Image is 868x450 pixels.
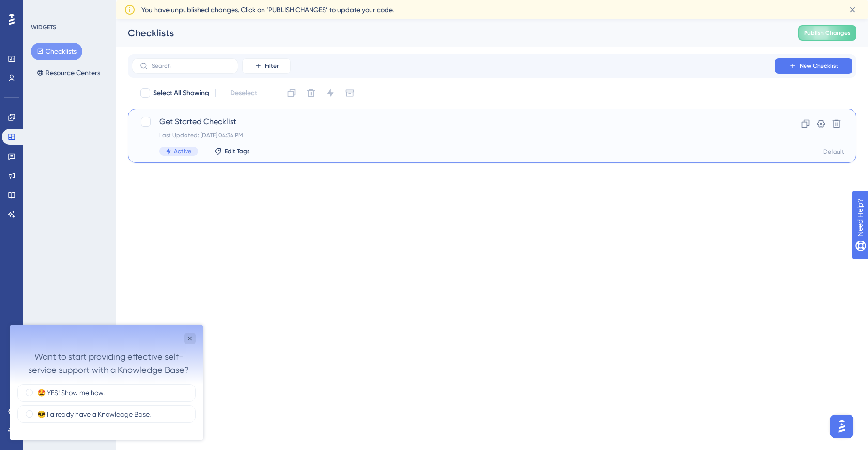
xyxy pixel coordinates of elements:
button: Deselect [221,84,266,102]
span: New Checklist [800,62,838,70]
iframe: UserGuiding AI Assistant Launcher [827,412,856,441]
div: Default [823,148,844,156]
span: Edit Tags [225,147,250,155]
span: Publish Changes [804,29,851,37]
button: New Checklist [775,58,852,74]
input: Search [152,63,230,69]
button: Resource Centers [31,64,106,81]
span: Select All Showing [153,87,209,99]
iframe: UserGuiding Survey [10,325,203,440]
span: You have unpublished changes. Click on ‘PUBLISH CHANGES’ to update your code. [141,4,394,16]
span: Get Started Checklist [159,116,747,128]
button: Edit Tags [214,147,250,155]
span: Need Help? [23,2,61,14]
span: Filter [265,62,279,70]
button: Publish Changes [798,25,856,41]
span: Deselect [230,87,257,99]
div: Last Updated: [DATE] 04:34 PM [159,131,747,139]
span: Active [174,147,191,155]
button: Checklists [31,43,82,60]
div: WIDGETS [31,23,56,31]
button: Filter [242,58,291,74]
div: Checklists [128,26,774,40]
